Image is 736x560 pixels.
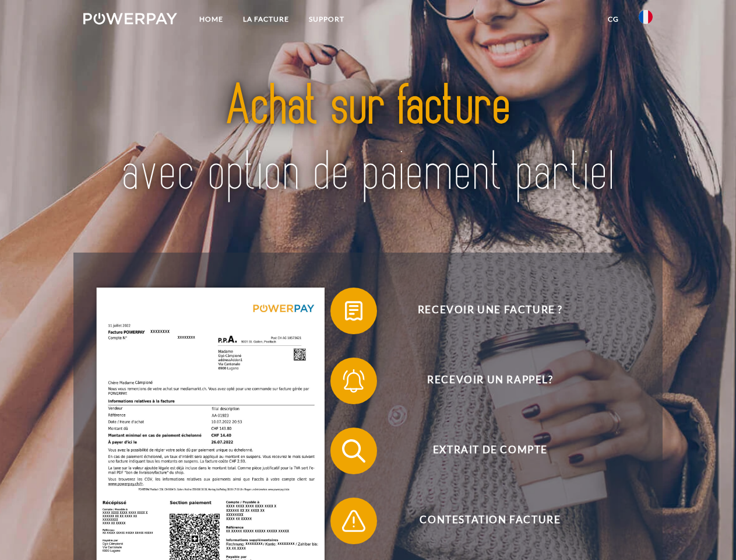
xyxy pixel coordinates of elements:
[347,288,633,334] span: Recevoir une facture ?
[330,288,633,334] button: Recevoir une facture ?
[639,10,653,24] img: fr
[347,498,633,544] span: Contestation Facture
[330,358,633,404] button: Recevoir un rappel?
[339,366,368,395] img: qb_bell.svg
[339,506,368,535] img: qb_warning.svg
[111,56,625,223] img: title-powerpay_fr.svg
[330,498,633,544] button: Contestation Facture
[299,9,354,30] a: Support
[83,13,177,24] img: logo-powerpay-white.svg
[347,358,633,404] span: Recevoir un rappel?
[598,9,629,30] a: CG
[330,428,633,474] button: Extrait de compte
[347,428,633,474] span: Extrait de compte
[339,436,368,466] img: qb_search.svg
[233,9,299,30] a: LA FACTURE
[189,9,233,30] a: Home
[339,296,368,325] img: qb_bill.svg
